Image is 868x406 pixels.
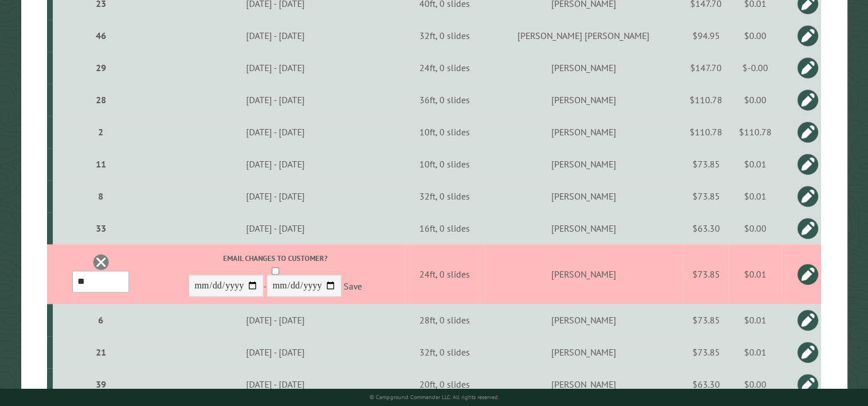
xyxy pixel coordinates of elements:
td: [PERSON_NAME] [484,368,683,400]
td: $73.85 [683,180,729,212]
td: [PERSON_NAME] [PERSON_NAME] [484,19,683,52]
div: [DATE] - [DATE] [148,346,403,358]
td: 32ft, 0 slides [405,336,484,368]
td: $110.78 [729,116,782,148]
td: 32ft, 0 slides [405,19,484,52]
div: 39 [57,378,144,390]
td: [PERSON_NAME] [484,180,683,212]
div: 6 [57,314,144,326]
div: [DATE] - [DATE] [148,30,403,41]
td: $0.01 [729,244,782,304]
div: 33 [57,222,144,234]
td: $73.85 [683,304,729,336]
div: [DATE] - [DATE] [148,190,403,202]
td: $0.01 [729,336,782,368]
td: $-0.00 [729,52,782,84]
td: [PERSON_NAME] [484,84,683,116]
td: $0.00 [729,19,782,52]
div: [DATE] - [DATE] [148,62,403,73]
div: 21 [57,346,144,358]
div: [DATE] - [DATE] [148,94,403,106]
td: $0.00 [729,84,782,116]
div: 8 [57,190,144,202]
a: Delete this reservation [92,253,110,271]
td: $110.78 [683,116,729,148]
td: $147.70 [683,52,729,84]
div: [DATE] - [DATE] [148,314,403,326]
td: 24ft, 0 slides [405,52,484,84]
div: 29 [57,62,144,73]
td: $94.95 [683,19,729,52]
td: [PERSON_NAME] [484,116,683,148]
td: [PERSON_NAME] [484,304,683,336]
label: Email changes to customer? [148,253,403,264]
td: [PERSON_NAME] [484,52,683,84]
div: 11 [57,158,144,170]
td: [PERSON_NAME] [484,336,683,368]
td: $63.30 [683,212,729,244]
td: 10ft, 0 slides [405,148,484,180]
td: [PERSON_NAME] [484,148,683,180]
a: Save [344,280,362,292]
small: © Campground Commander LLC. All rights reserved. [369,393,499,401]
td: 20ft, 0 slides [405,368,484,400]
div: 46 [57,30,144,41]
td: [PERSON_NAME] [484,244,683,304]
div: [DATE] - [DATE] [148,126,403,138]
td: 36ft, 0 slides [405,84,484,116]
td: 10ft, 0 slides [405,116,484,148]
div: - [148,253,403,299]
td: $110.78 [683,84,729,116]
div: [DATE] - [DATE] [148,222,403,234]
td: 24ft, 0 slides [405,244,484,304]
td: $73.85 [683,148,729,180]
div: 2 [57,126,144,138]
td: $0.01 [729,180,782,212]
td: 28ft, 0 slides [405,304,484,336]
div: [DATE] - [DATE] [148,158,403,170]
div: 28 [57,94,144,106]
td: $0.00 [729,368,782,400]
td: 16ft, 0 slides [405,212,484,244]
td: 32ft, 0 slides [405,180,484,212]
td: $0.01 [729,148,782,180]
td: $73.85 [683,244,729,304]
td: $63.30 [683,368,729,400]
td: $0.00 [729,212,782,244]
div: [DATE] - [DATE] [148,378,403,390]
td: $0.01 [729,304,782,336]
td: [PERSON_NAME] [484,212,683,244]
td: $73.85 [683,336,729,368]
